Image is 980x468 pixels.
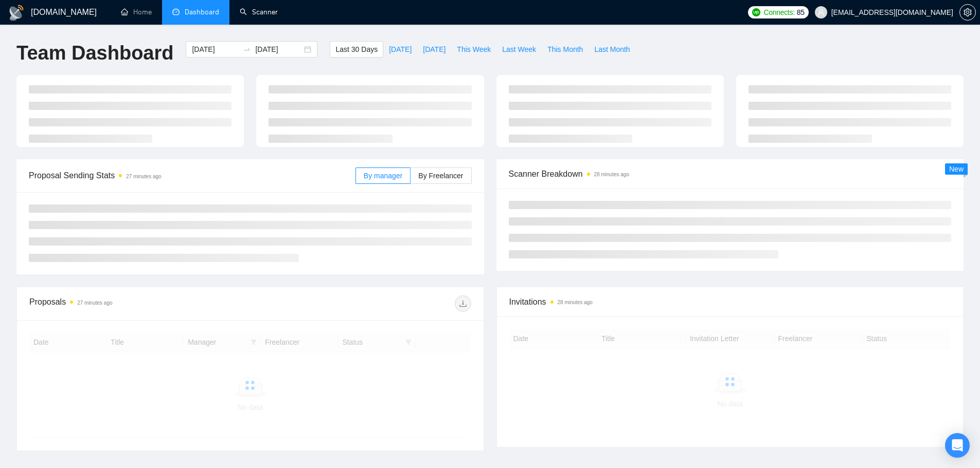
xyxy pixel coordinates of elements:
[383,41,417,58] button: [DATE]
[763,7,794,18] span: Connects:
[192,44,239,55] input: Start date
[423,44,446,55] span: [DATE]
[558,299,593,305] time: 28 minutes ago
[797,7,805,18] span: 85
[29,295,250,312] div: Proposals
[8,5,25,21] img: logo
[509,167,952,180] span: Scanner Breakdown
[547,44,583,55] span: This Month
[509,295,951,308] span: Invitations
[960,8,975,16] span: setting
[496,41,542,58] button: Last Week
[255,44,302,55] input: End date
[243,45,251,53] span: swap-right
[959,4,976,21] button: setting
[389,44,412,55] span: [DATE]
[945,433,970,458] div: Open Intercom Messenger
[364,172,402,180] span: By manager
[959,8,976,16] a: setting
[335,44,378,55] span: Last 30 Days
[817,9,825,16] span: user
[240,8,278,16] a: searchScanner
[330,41,383,58] button: Last 30 Days
[185,8,219,16] span: Dashboard
[29,169,355,182] span: Proposal Sending Stats
[77,300,112,306] time: 27 minutes ago
[457,44,491,55] span: This Week
[502,44,536,55] span: Last Week
[172,8,180,15] span: dashboard
[121,8,152,16] a: homeHome
[949,165,964,173] span: New
[451,41,496,58] button: This Week
[418,172,463,180] span: By Freelancer
[417,41,451,58] button: [DATE]
[752,8,760,16] img: upwork-logo.png
[594,44,630,55] span: Last Month
[542,41,589,58] button: This Month
[594,172,629,177] time: 28 minutes ago
[16,41,173,65] h1: Team Dashboard
[243,45,251,53] span: to
[589,41,635,58] button: Last Month
[126,174,161,179] time: 27 minutes ago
